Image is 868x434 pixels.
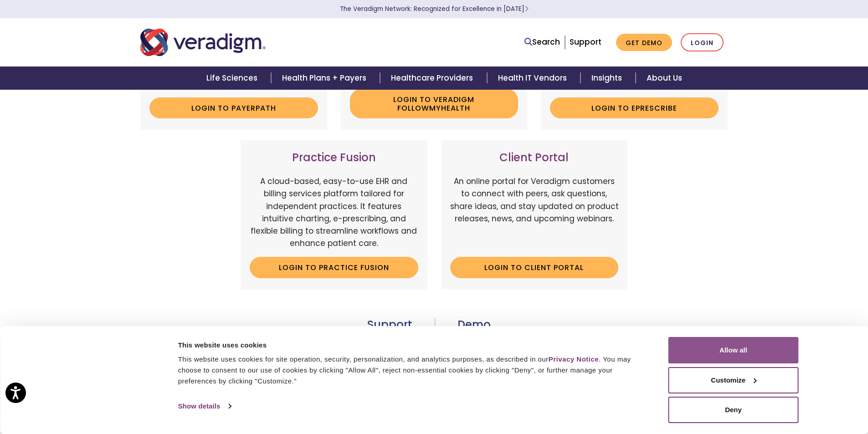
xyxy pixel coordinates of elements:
a: Login to ePrescribe [550,97,719,118]
h3: Practice Fusion [250,151,418,164]
a: Login to Practice Fusion [250,257,418,278]
a: The Veradigm Network: Recognized for Excellence in [DATE]Learn More [340,5,529,13]
a: Privacy Notice [549,355,599,363]
a: Health Plans + Payers [271,66,380,90]
a: Get Demo [616,34,672,51]
h3: Demo [457,318,728,332]
h3: Client Portal [450,151,619,164]
img: Veradigm logo [140,27,266,57]
a: Login to Veradigm FollowMyHealth [350,89,519,118]
button: Deny [668,397,799,423]
button: Customize [668,367,799,393]
a: Show details [178,399,231,413]
a: Support [570,36,601,47]
p: A cloud-based, easy-to-use EHR and billing services platform tailored for independent practices. ... [250,175,418,250]
a: Life Sciences [195,66,271,90]
a: Login to Client Portal [450,257,619,278]
a: Health IT Vendors [487,66,580,90]
a: Healthcare Providers [380,66,487,90]
button: Allow all [668,337,799,363]
a: Login to Payerpath [149,97,318,118]
a: About Us [636,66,693,90]
a: Search [524,36,560,48]
div: This website uses cookies for site operation, security, personalization, and analytics purposes, ... [178,354,648,387]
a: Login [681,33,724,52]
a: Insights [580,66,636,90]
h3: Support [140,318,412,332]
div: This website uses cookies [178,340,648,351]
p: An online portal for Veradigm customers to connect with peers, ask questions, share ideas, and st... [450,175,619,250]
span: Learn More [524,5,529,13]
